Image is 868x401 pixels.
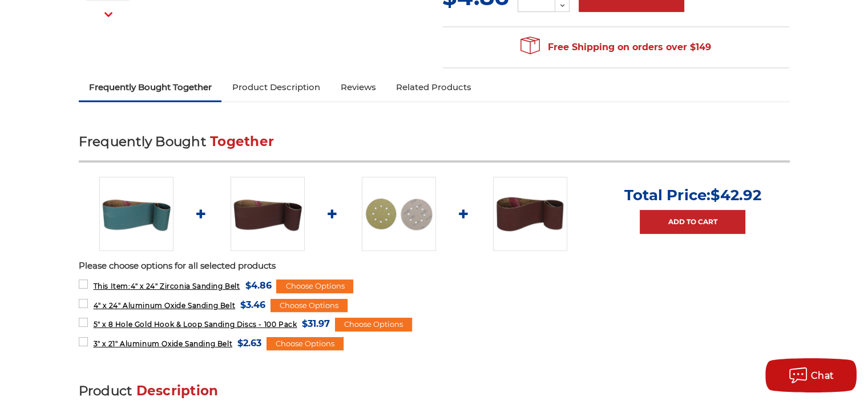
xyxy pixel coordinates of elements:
[245,278,271,293] span: $4.86
[330,75,386,100] a: Reviews
[210,133,274,149] span: Together
[99,177,173,251] img: 4" x 24" Zirconia Sanding Belt
[271,299,348,313] div: Choose Options
[93,339,232,348] span: 3" x 21" Aluminum Oxide Sanding Belt
[93,282,240,290] span: 4" x 24" Zirconia Sanding Belt
[95,2,122,26] button: Next
[79,260,790,273] p: Please choose options for all selected products
[79,133,206,149] span: Frequently Bought
[811,370,834,381] span: Chat
[710,186,761,204] span: $42.92
[520,36,711,59] span: Free Shipping on orders over $149
[240,297,265,313] span: $3.46
[386,75,482,100] a: Related Products
[79,75,222,100] a: Frequently Bought Together
[237,335,261,351] span: $2.63
[93,301,235,310] span: 4" x 24" Aluminum Oxide Sanding Belt
[276,280,353,293] div: Choose Options
[302,316,330,331] span: $31.97
[335,318,412,331] div: Choose Options
[93,320,297,329] span: 5" x 8 Hole Gold Hook & Loop Sanding Discs - 100 Pack
[93,282,130,290] strong: This Item:
[267,337,344,351] div: Choose Options
[136,383,219,399] span: Description
[640,210,745,234] a: Add to Cart
[79,383,132,399] span: Product
[624,186,761,204] p: Total Price:
[765,358,857,392] button: Chat
[221,75,330,100] a: Product Description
